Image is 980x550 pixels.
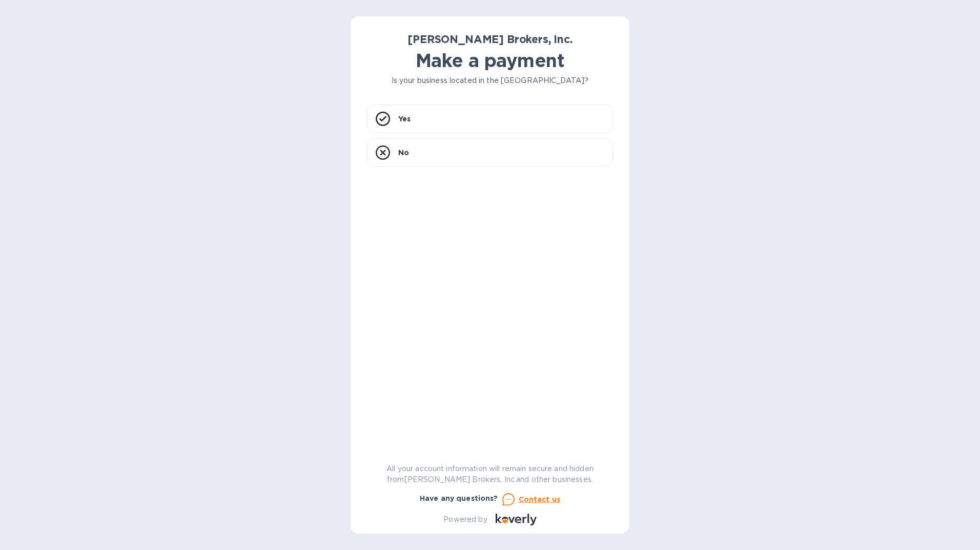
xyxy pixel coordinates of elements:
[519,495,561,503] u: Contact us
[398,114,411,124] p: Yes
[420,494,498,502] b: Have any questions?
[367,50,613,71] h1: Make a payment
[407,33,572,46] b: [PERSON_NAME] Brokers, Inc.
[367,75,613,86] p: Is your business located in the [GEOGRAPHIC_DATA]?
[367,463,613,485] p: All your account information will remain secure and hidden from [PERSON_NAME] Brokers, Inc. and o...
[398,147,409,158] p: No
[443,514,487,525] p: Powered by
